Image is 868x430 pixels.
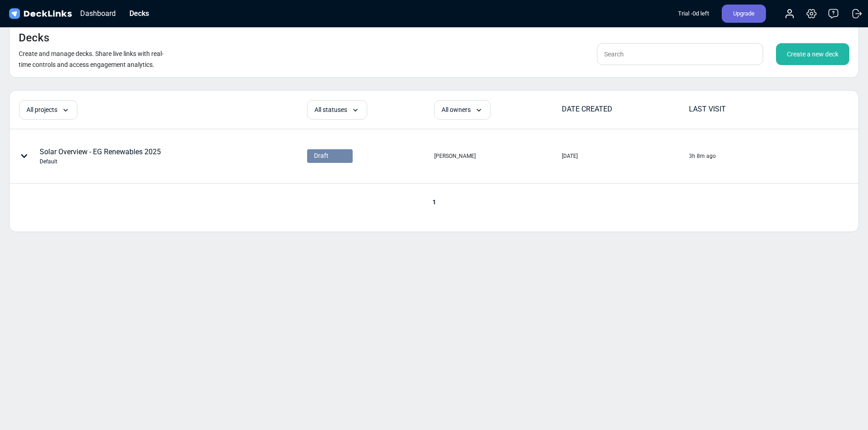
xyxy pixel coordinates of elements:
[562,104,688,115] div: DATE CREATED
[314,151,329,161] span: Draft
[434,152,476,160] div: [PERSON_NAME]
[40,147,161,166] div: Solar Overview - EG Renewables 2025
[776,43,849,65] div: Create a new deck
[678,5,709,23] div: Trial - 0 d left
[19,31,49,45] h4: Decks
[19,100,77,120] div: All projects
[19,50,164,68] small: Create and manage decks. Share live links with real-time controls and access engagement analytics.
[76,8,120,19] div: Dashboard
[125,8,154,19] div: Decks
[40,157,161,166] div: Default
[307,100,367,120] div: All statuses
[434,100,491,120] div: All owners
[428,198,441,206] span: 1
[597,43,763,65] input: Search
[722,5,766,23] div: Upgrade
[562,152,578,160] div: [DATE]
[689,104,815,115] div: LAST VISIT
[689,152,716,160] div: 3h 8m ago
[7,7,73,20] img: DeckLinks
